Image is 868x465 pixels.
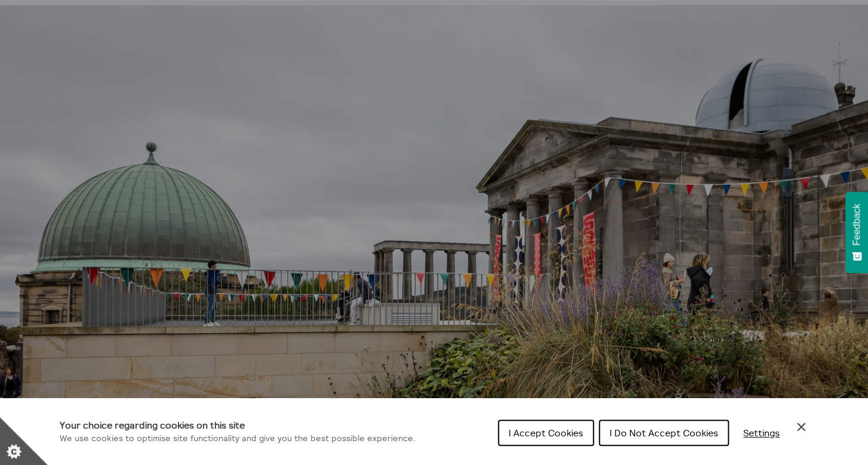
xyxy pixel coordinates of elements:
[60,432,415,445] p: We use cookies to optimise site functionality and give you the best possible experience.
[845,192,868,273] button: Feedback - Show survey
[509,427,583,439] span: I Accept Cookies
[610,427,718,439] span: I Do Not Accept Cookies
[734,421,789,445] button: Settings
[743,427,780,439] span: Settings
[599,420,729,446] button: I Do Not Accept Cookies
[498,420,594,446] button: I Accept Cookies
[794,420,808,434] button: Close Cookie Control
[60,418,415,432] h1: Your choice regarding cookies on this site
[851,204,862,245] span: Feedback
